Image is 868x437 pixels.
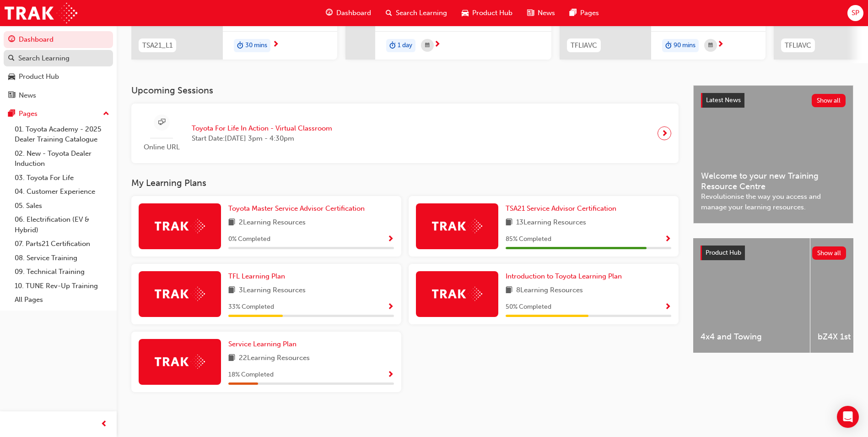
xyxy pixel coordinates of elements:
span: guage-icon [8,36,15,44]
span: sessionType_ONLINE_URL-icon [158,117,165,128]
span: Toyota Master Service Advisor Certification [228,204,365,213]
div: Pages [19,109,38,119]
a: TSA21 Service Advisor Certification [506,203,620,214]
button: DashboardSearch LearningProduct HubNews [4,29,113,105]
a: Product HubShow all [701,246,846,260]
span: up-icon [103,108,109,120]
span: 4x4 and Towing [701,332,803,342]
img: Trak [155,355,205,369]
span: Show Progress [664,303,671,311]
div: Product Hub [19,71,59,82]
a: 09. Technical Training [11,265,113,279]
span: next-icon [434,41,441,49]
span: car-icon [462,7,469,19]
span: Toyota For Life In Action - Virtual Classroom [192,123,332,134]
span: Show Progress [387,235,394,244]
a: 03. Toyota For Life [11,171,113,185]
button: Show Progress [387,234,394,245]
div: News [19,90,36,101]
a: Latest NewsShow all [701,93,846,108]
span: news-icon [8,92,15,100]
img: Trak [432,219,482,233]
span: 50 % Completed [506,302,551,312]
span: book-icon [228,217,235,229]
span: Welcome to your new Training Resource Centre [701,171,846,191]
span: 2 Learning Resources [239,217,306,229]
span: TSA21_L1 [142,40,173,51]
span: TSA21 Service Advisor Certification [506,204,616,213]
a: TFL Learning Plan [228,271,289,282]
span: Show Progress [664,235,671,244]
a: Online URLToyota For Life In Action - Virtual ClassroomStart Date:[DATE] 3pm - 4:30pm [139,111,671,156]
a: 4x4 and Towing [693,238,810,353]
a: 02. New - Toyota Dealer Induction [11,147,113,171]
span: next-icon [272,41,279,49]
a: Latest NewsShow allWelcome to your new Training Resource CentreRevolutionise the way you access a... [693,85,853,224]
span: Product Hub [472,8,512,18]
a: All Pages [11,293,113,307]
button: Show all [812,246,846,260]
span: 0 % Completed [228,234,270,245]
span: SP [852,8,859,18]
span: car-icon [8,73,15,81]
span: 8 Learning Resources [516,285,583,296]
span: 90 mins [674,40,695,51]
button: Show Progress [664,234,671,245]
span: news-icon [527,7,534,19]
span: duration-icon [389,40,396,52]
span: Revolutionise the way you access and manage your learning resources. [701,191,846,212]
a: 06. Electrification (EV & Hybrid) [11,213,113,237]
span: 18 % Completed [228,370,274,380]
span: calendar-icon [708,40,713,51]
a: 10. TUNE Rev-Up Training [11,279,113,293]
button: Show Progress [664,301,671,313]
a: Search Learning [4,50,113,67]
span: book-icon [506,285,512,296]
span: 22 Learning Resources [239,353,310,364]
span: search-icon [8,55,15,63]
h3: My Learning Plans [131,178,679,188]
a: Service Learning Plan [228,339,300,350]
a: 08. Service Training [11,251,113,265]
span: Introduction to Toyota Learning Plan [506,272,622,280]
span: 33 % Completed [228,302,274,312]
span: search-icon [386,7,392,19]
span: prev-icon [101,419,108,430]
span: Product Hub [706,249,741,257]
button: Show Progress [387,301,394,313]
img: Trak [5,3,77,23]
a: news-iconNews [520,4,562,22]
a: search-iconSearch Learning [378,4,454,22]
div: Search Learning [18,53,70,64]
a: guage-iconDashboard [318,4,378,22]
img: Trak [155,219,205,233]
span: Search Learning [396,8,447,18]
a: Introduction to Toyota Learning Plan [506,271,625,282]
span: calendar-icon [425,40,430,51]
span: duration-icon [665,40,672,52]
span: 3 Learning Resources [239,285,306,296]
span: 30 mins [245,40,267,51]
h3: Upcoming Sessions [131,85,679,96]
span: Online URL [139,142,184,153]
span: Show Progress [387,371,394,379]
span: next-icon [661,127,668,140]
span: News [538,8,555,18]
div: Open Intercom Messenger [837,406,859,428]
button: Pages [4,105,113,122]
span: Pages [580,8,599,18]
a: 07. Parts21 Certification [11,237,113,251]
span: pages-icon [8,110,15,118]
span: Latest News [706,96,741,104]
button: SP [847,5,863,21]
span: Show Progress [387,303,394,311]
a: 05. Sales [11,199,113,213]
span: book-icon [506,217,512,229]
span: 13 Learning Resources [516,217,586,229]
a: Dashboard [4,31,113,48]
span: 1 day [398,40,412,51]
span: duration-icon [237,40,243,52]
a: Product Hub [4,68,113,85]
span: Dashboard [336,8,371,18]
